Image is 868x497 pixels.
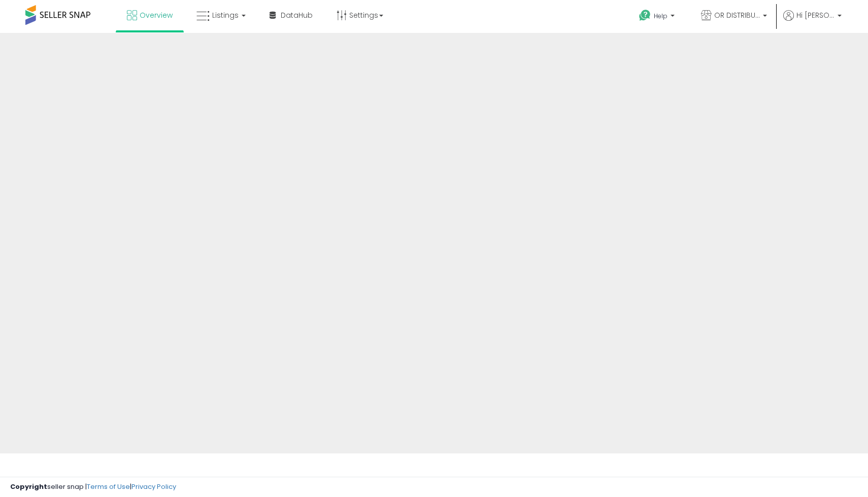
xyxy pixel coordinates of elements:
span: Overview [140,10,173,20]
span: OR DISTRIBUTION [714,10,760,20]
i: Get Help [639,9,651,22]
span: Hi [PERSON_NAME] [796,10,834,20]
a: Hi [PERSON_NAME] [783,10,842,33]
span: Help [654,12,667,20]
a: Help [631,2,685,33]
span: DataHub [281,10,313,20]
span: Listings [212,10,239,20]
